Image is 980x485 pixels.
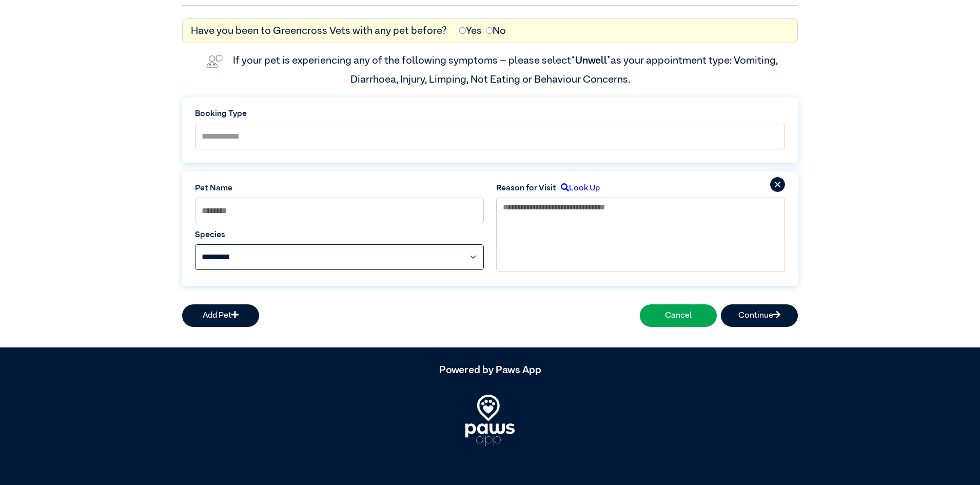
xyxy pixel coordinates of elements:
[496,182,556,195] label: Reason for Visit
[233,55,780,84] label: If your pet is experiencing any of the following symptoms – please select as your appointment typ...
[640,304,717,327] button: Cancel
[202,51,227,72] img: vet
[465,395,515,446] img: PawsApp
[556,182,600,195] label: Look Up
[571,55,611,66] span: “Unwell”
[195,108,785,120] label: Booking Type
[486,27,493,34] input: No
[486,23,506,38] label: No
[459,23,482,38] label: Yes
[191,23,447,38] label: Have you been to Greencross Vets with any pet before?
[182,304,259,327] button: Add Pet
[195,229,484,241] label: Species
[182,364,798,376] h5: Powered by Paws App
[195,182,484,195] label: Pet Name
[721,304,798,327] button: Continue
[459,27,466,34] input: Yes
